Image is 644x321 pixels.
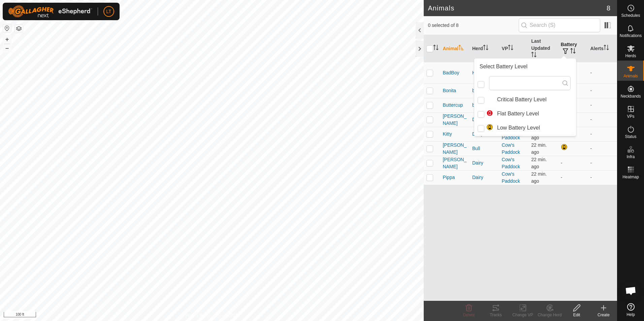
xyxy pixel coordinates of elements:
[563,312,590,318] div: Edit
[558,156,588,170] td: -
[502,128,520,140] a: Cow's Paddock
[531,171,547,184] span: Sep 11, 2025, 2:03 PM
[440,35,470,62] th: Animal
[621,13,640,17] span: Schedules
[8,5,92,17] img: Gallagher Logo
[106,8,111,15] span: LT
[486,110,539,118] span: Flat Battery Level
[502,142,520,155] a: Cow's Paddock
[476,93,575,106] li: Critical Battery Level
[570,49,576,55] p-sorticon: Activate to sort
[428,4,606,12] h2: Animals
[528,35,558,62] th: Last Updated
[621,281,641,301] div: Open chat
[185,312,211,318] a: Privacy Policy
[509,312,536,318] div: Change VP
[625,54,636,58] span: Herds
[443,87,456,94] span: Bonita
[443,142,467,156] span: [PERSON_NAME]
[587,141,617,156] td: -
[428,22,518,29] span: 0 selected of 8
[483,46,488,51] p-sorticon: Activate to sort
[590,312,617,318] div: Create
[486,124,540,132] span: Low Battery Level
[472,131,496,138] div: Dairy
[587,156,617,170] td: -
[472,174,496,181] div: Dairy
[472,102,496,109] div: beef
[499,35,529,62] th: VP
[587,35,617,62] th: Alerts
[3,35,11,43] button: +
[443,156,467,170] span: [PERSON_NAME]
[531,142,547,155] span: Sep 11, 2025, 2:03 PM
[604,46,609,51] p-sorticon: Activate to sort
[623,74,638,78] span: Animals
[470,35,499,62] th: Herd
[607,3,610,13] span: 8
[486,96,547,104] span: Critical Battery Level
[587,62,617,83] td: -
[3,24,11,32] button: Reset Map
[502,171,520,184] a: Cow's Paddock
[508,46,513,51] p-sorticon: Activate to sort
[472,116,496,123] div: Dairy
[531,157,547,169] span: Sep 11, 2025, 2:03 PM
[443,113,467,127] span: [PERSON_NAME]
[587,112,617,127] td: -
[519,18,600,32] input: Search (S)
[476,107,575,120] li: Flat Battery Level
[15,25,23,33] button: Map Layers
[472,145,496,152] div: Bull
[482,312,509,318] div: Tracks
[443,174,455,181] span: Pippa
[433,46,439,51] p-sorticon: Activate to sort
[472,87,496,94] div: beef
[476,60,575,73] div: Select Battery Level
[626,313,635,317] span: Help
[558,35,588,62] th: Battery
[558,170,588,185] td: -
[587,170,617,185] td: -
[443,102,463,109] span: Buttercup
[458,46,464,51] p-sorticon: Activate to sort
[472,69,496,76] div: Horse
[476,121,575,135] li: Low Battery Level
[3,44,11,52] button: –
[626,155,635,159] span: Infra
[536,312,563,318] div: Change Herd
[622,175,639,179] span: Heatmap
[219,312,238,318] a: Contact Us
[587,83,617,98] td: -
[620,34,642,38] span: Notifications
[627,114,634,118] span: VPs
[472,159,496,167] div: Dairy
[531,53,537,58] p-sorticon: Activate to sort
[587,127,617,141] td: -
[625,135,636,139] span: Status
[617,300,644,319] a: Help
[502,157,520,169] a: Cow's Paddock
[443,69,459,76] span: BadBoy
[463,313,475,317] span: Delete
[531,128,547,140] span: Sep 11, 2025, 2:03 PM
[587,98,617,112] td: -
[443,131,452,138] span: Kitty
[620,94,641,98] span: Neckbands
